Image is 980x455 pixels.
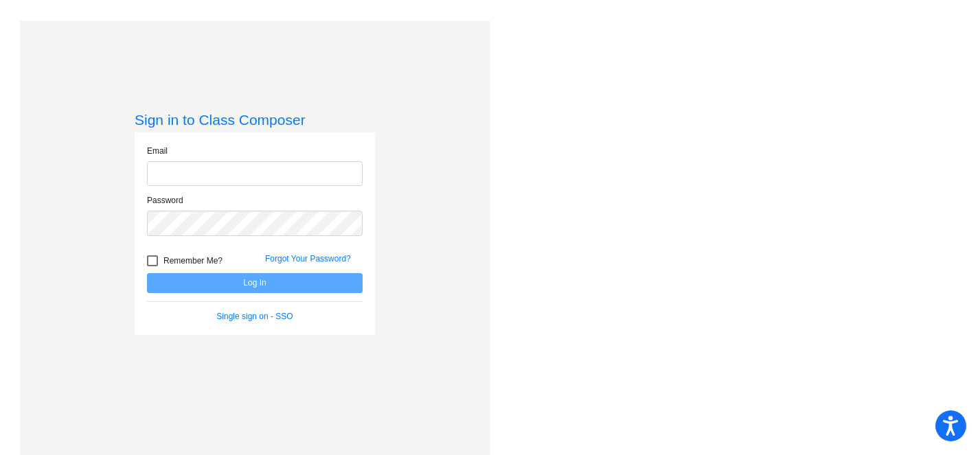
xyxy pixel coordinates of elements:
[163,253,223,269] span: Remember Me?
[147,273,363,293] button: Log In
[216,312,293,321] a: Single sign on - SSO
[147,194,183,207] label: Password
[147,145,168,157] label: Email
[135,111,375,128] h3: Sign in to Class Composer
[265,254,351,264] a: Forgot Your Password?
